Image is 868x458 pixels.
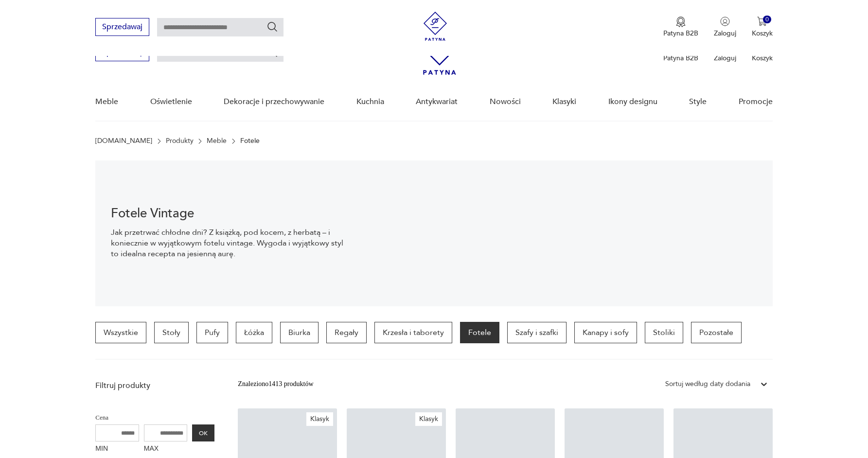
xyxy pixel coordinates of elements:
a: Antykwariat [416,83,458,121]
button: 0Koszyk [752,17,773,38]
a: Produkty [166,137,194,145]
div: Sortuj według daty dodania [665,379,750,389]
p: Patyna B2B [663,29,698,38]
p: Cena [95,412,214,423]
img: Patyna - sklep z meblami i dekoracjami vintage [421,12,450,41]
a: Wszystkie [95,322,146,343]
a: Pozostałe [691,322,742,343]
p: Zaloguj [714,29,736,38]
a: Biurka [280,322,319,343]
div: 0 [763,16,771,24]
label: MAX [144,441,188,457]
a: Style [689,83,707,121]
button: Sprzedawaj [95,18,149,36]
img: Ikona koszyka [757,17,767,26]
button: OK [192,424,214,441]
a: Promocje [739,83,773,121]
h1: Fotele Vintage [111,208,351,219]
a: Ikony designu [608,83,657,121]
a: [DOMAIN_NAME] [95,137,152,145]
a: Sprzedawaj [95,50,149,56]
a: Regały [326,322,367,343]
label: MIN [95,441,139,457]
a: Meble [207,137,227,145]
a: Klasyki [552,83,576,121]
button: Patyna B2B [663,17,698,38]
a: Sprzedawaj [95,24,149,31]
a: Meble [95,83,118,121]
button: Szukaj [266,21,278,33]
img: Ikona medalu [676,17,686,27]
a: Szafy i szafki [507,322,567,343]
div: Znaleziono 1413 produktów [238,379,313,389]
a: Pufy [196,322,228,343]
p: Koszyk [752,29,773,38]
p: Zaloguj [714,53,736,63]
a: Stoliki [645,322,683,343]
p: Patyna B2B [663,53,698,63]
a: Kanapy i sofy [574,322,637,343]
a: Kuchnia [356,83,384,121]
a: Krzesła i taborety [374,322,452,343]
p: Jak przetrwać chłodne dni? Z książką, pod kocem, z herbatą – i koniecznie w wyjątkowym fotelu vin... [111,227,351,259]
a: Dekoracje i przechowywanie [224,83,324,121]
a: Nowości [490,83,521,121]
button: Zaloguj [714,17,736,38]
a: Łóżka [236,322,272,343]
p: Koszyk [752,53,773,63]
img: 9275102764de9360b0b1aa4293741aa9.jpg [366,160,772,306]
a: Ikona medaluPatyna B2B [663,17,698,38]
img: Ikonka użytkownika [720,17,730,26]
a: Fotele [460,322,499,343]
p: Fotele [240,137,260,145]
p: Filtruj produkty [95,380,214,391]
a: Stoły [154,322,189,343]
a: Oświetlenie [150,83,192,121]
